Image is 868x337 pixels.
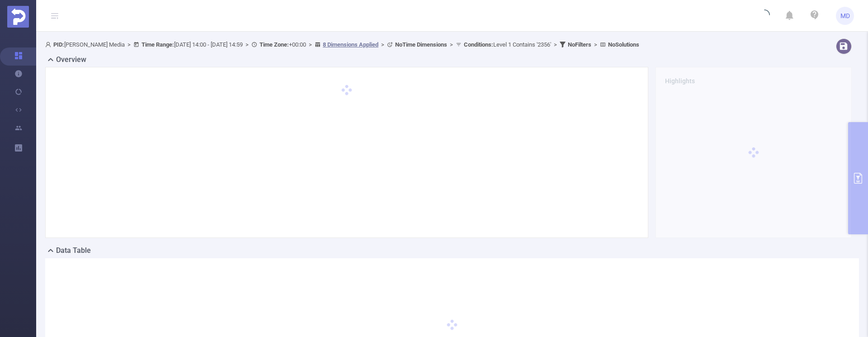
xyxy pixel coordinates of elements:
b: Conditions : [464,41,493,48]
span: [PERSON_NAME] Media [DATE] 14:00 - [DATE] 14:59 +00:00 [45,41,639,48]
span: > [306,41,315,48]
img: Protected Media [7,6,29,28]
h2: Overview [56,54,86,65]
b: No Filters [568,41,591,48]
span: MD [840,7,850,25]
span: > [591,41,600,48]
b: No Solutions [608,41,639,48]
h2: Data Table [56,245,91,256]
b: Time Range: [142,41,174,48]
u: 8 Dimensions Applied [323,41,378,48]
span: > [447,41,456,48]
b: No Time Dimensions [395,41,447,48]
span: > [551,41,560,48]
b: Time Zone: [259,41,289,48]
i: icon: user [45,42,53,47]
span: > [243,41,251,48]
span: > [378,41,387,48]
span: Level 1 Contains '2356' [464,41,551,48]
i: icon: loading [759,9,770,22]
b: PID: [53,41,64,48]
span: > [125,41,133,48]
